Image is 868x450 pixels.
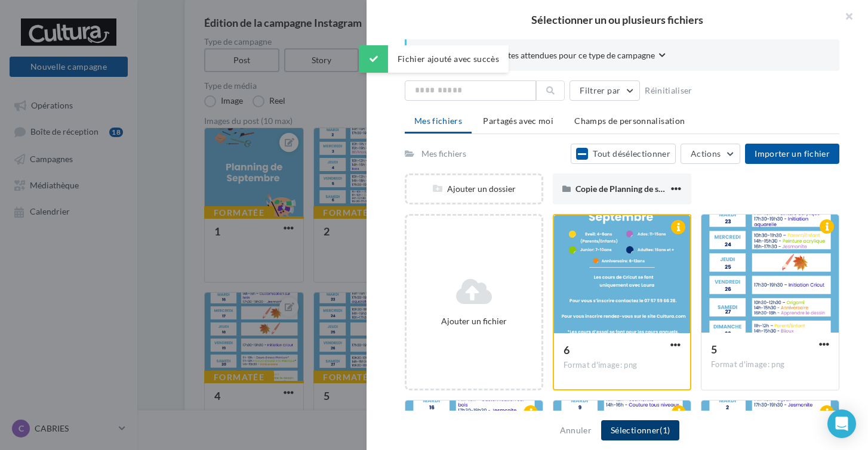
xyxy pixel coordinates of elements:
[640,83,697,98] button: Réinitialiser
[574,116,685,126] span: Champs de personnalisation
[827,409,856,438] div: Open Intercom Messenger
[681,144,740,164] button: Actions
[745,144,839,164] button: Importer un fichier
[755,148,830,159] span: Importer un fichier
[359,45,509,73] div: Fichier ajouté avec succès
[426,49,666,64] button: Consulter les contraintes attendues pour ce type de campagne
[711,343,717,356] span: 5
[691,148,721,159] span: Actions
[426,49,655,61] span: Consulter les contraintes attendues pour ce type de campagne
[571,144,676,164] button: Tout désélectionner
[555,423,596,437] button: Annuler
[564,343,570,356] span: 6
[483,116,553,126] span: Partagés avec moi
[407,183,541,195] div: Ajouter un dossier
[575,184,694,194] span: Copie de Planning de septembre
[564,360,681,371] div: Format d'image: png
[711,359,829,370] div: Format d'image: png
[660,425,670,435] span: (1)
[414,116,462,126] span: Mes fichiers
[386,14,849,25] h2: Sélectionner un ou plusieurs fichiers
[570,80,640,101] button: Filtrer par
[411,315,537,327] div: Ajouter un fichier
[421,148,466,160] div: Mes fichiers
[601,420,679,440] button: Sélectionner(1)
